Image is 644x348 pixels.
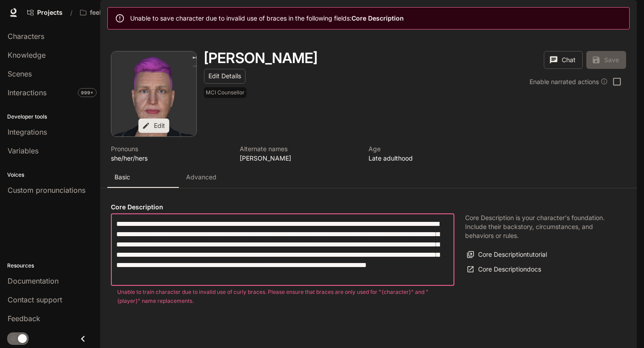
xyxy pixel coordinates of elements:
span: Core Description [352,14,404,22]
p: Age [369,144,487,153]
button: Open character avatar dialog [111,51,196,136]
p: she/her/hers [111,153,229,163]
button: Edit Details [204,69,246,84]
button: Open character details dialog [240,144,358,163]
button: Chat [544,51,583,69]
button: All workspaces [76,4,124,21]
p: [PERSON_NAME] [240,153,358,163]
p: Late adulthood [369,153,487,163]
p: Pronouns [111,144,229,153]
p: Alternate names [240,144,358,153]
div: Unable to save character due to invalid use of braces in the following fields: [130,14,404,23]
button: Open character details dialog [204,87,248,102]
button: Open character details dialog [204,51,318,65]
button: Core Descriptiontutorial [465,247,549,262]
a: Core Descriptiondocs [465,262,543,277]
p: Basic [114,173,130,182]
h4: Core Description [111,203,454,212]
a: Go to projects [23,4,67,21]
p: MCI Counsellor [206,89,245,96]
div: label [111,213,454,306]
div: / [67,8,76,17]
p: Core Description is your character's foundation. Include their backstory, circumstances, and beha... [465,213,615,240]
span: Unable to train character due to invalid use of curly braces. Please ensure that braces are only ... [117,288,448,306]
span: MCI Counsellor [204,87,248,98]
span: Projects [37,9,63,17]
div: Enable narrated actions [530,77,608,86]
button: Edit [139,119,169,133]
div: Avatar image [111,51,196,136]
button: Open character details dialog [369,144,487,163]
h1: [PERSON_NAME] [204,49,318,67]
button: Open character details dialog [111,144,229,163]
p: Advanced [186,173,216,182]
p: feeLab [90,9,110,17]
